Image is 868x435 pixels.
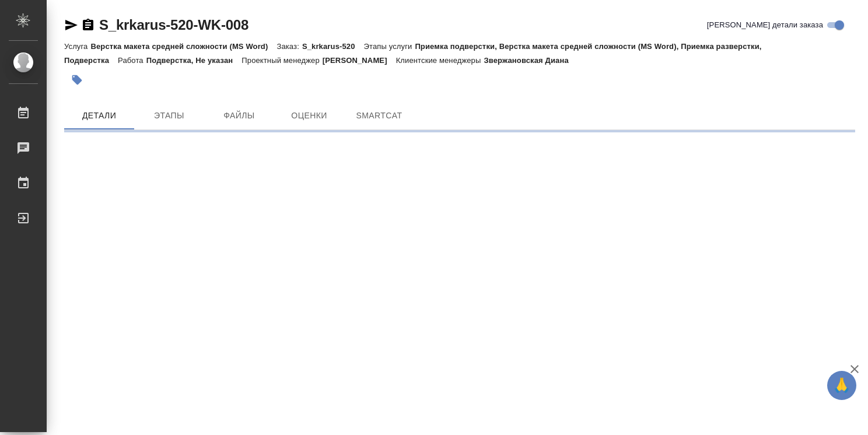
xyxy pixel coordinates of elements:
[64,42,90,51] p: Услуга
[281,108,337,123] span: Оценки
[364,42,415,51] p: Этапы услуги
[211,108,267,123] span: Файлы
[832,373,852,398] span: 🙏
[323,56,396,65] p: [PERSON_NAME]
[71,108,127,123] span: Детали
[64,18,78,32] button: Скопировать ссылку для ЯМессенджера
[81,18,95,32] button: Скопировать ссылку
[396,56,484,65] p: Клиентские менеджеры
[146,56,242,65] p: Подверстка, Не указан
[351,108,407,123] span: SmartCat
[141,108,197,123] span: Этапы
[276,42,302,51] p: Заказ:
[64,67,90,93] button: Добавить тэг
[90,42,276,51] p: Верстка макета средней сложности (MS Word)
[118,56,146,65] p: Работа
[827,371,856,400] button: 🙏
[484,56,577,65] p: Звержановская Диана
[99,17,249,33] a: S_krkarus-520-WK-008
[302,42,364,51] p: S_krkarus-520
[242,56,322,65] p: Проектный менеджер
[707,19,823,31] span: [PERSON_NAME] детали заказа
